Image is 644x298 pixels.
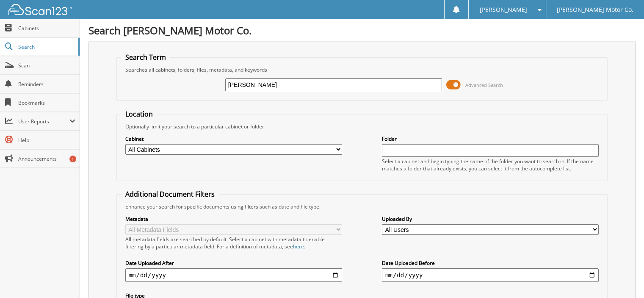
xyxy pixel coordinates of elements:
[88,23,636,37] h1: Search [PERSON_NAME] Motor Co.
[382,268,599,282] input: end
[18,118,69,125] span: User Reports
[121,203,603,210] div: Enhance your search for specific documents using filters such as date and file type.
[69,156,76,162] div: 1
[125,259,342,267] label: Date Uploaded After
[121,123,603,130] div: Optionally limit your search to a particular cabinet or folder
[18,136,75,144] span: Help
[18,43,74,50] span: Search
[382,135,599,142] label: Folder
[18,81,75,88] span: Reminders
[479,7,527,12] span: [PERSON_NAME]
[465,82,503,88] span: Advanced Search
[602,257,644,298] iframe: Chat Widget
[382,158,599,172] div: Select a cabinet and begin typing the name of the folder you want to search in. If the name match...
[557,7,633,12] span: [PERSON_NAME] Motor Co.
[125,268,342,282] input: start
[18,62,75,69] span: Scan
[18,99,75,106] span: Bookmarks
[382,215,599,223] label: Uploaded By
[121,66,603,73] div: Searches all cabinets, folders, files, metadata, and keywords
[121,53,170,62] legend: Search Term
[8,4,72,15] img: scan123-logo-white.svg
[382,259,599,267] label: Date Uploaded Before
[125,135,342,142] label: Cabinet
[18,155,75,162] span: Announcements
[18,25,75,32] span: Cabinets
[121,189,219,199] legend: Additional Document Filters
[121,109,157,119] legend: Location
[125,215,342,223] label: Metadata
[293,243,304,250] a: here
[125,236,342,250] div: All metadata fields are searched by default. Select a cabinet with metadata to enable filtering b...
